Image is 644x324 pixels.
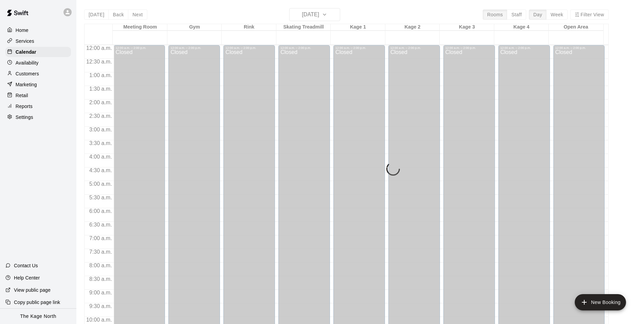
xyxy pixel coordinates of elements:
span: 10:00 a.m. [85,317,114,323]
span: 9:00 a.m. [88,290,114,295]
span: 4:00 a.m. [88,154,114,160]
div: Kage 2 [385,24,440,31]
span: 4:30 a.m. [88,167,114,173]
p: Contact Us [14,262,38,269]
div: 12:00 a.m. – 2:00 p.m. [500,46,548,50]
div: Kage 1 [331,24,385,31]
button: add [575,294,626,310]
span: 3:30 a.m. [88,140,114,146]
p: Services [16,38,34,44]
span: 12:00 a.m. [85,45,114,51]
span: 5:00 a.m. [88,181,114,187]
a: Calendar [5,47,71,57]
span: 6:30 a.m. [88,222,114,228]
div: Meeting Room [113,24,167,31]
span: 7:30 a.m. [88,249,114,255]
div: Rink [222,24,276,31]
a: Marketing [5,79,71,90]
div: 12:00 a.m. – 2:00 p.m. [445,46,493,50]
div: 12:00 a.m. – 2:00 p.m. [390,46,438,50]
div: Open Area [549,24,603,31]
a: Customers [5,69,71,79]
a: Retail [5,90,71,101]
div: Gym [167,24,222,31]
p: Retail [16,92,28,99]
span: 2:00 a.m. [88,100,114,105]
p: Copy public page link [14,299,60,306]
p: Customers [16,70,39,77]
div: 12:00 a.m. – 2:00 p.m. [225,46,273,50]
span: 5:30 a.m. [88,195,114,200]
p: Reports [16,103,33,110]
a: Reports [5,101,71,111]
span: 9:30 a.m. [88,303,114,309]
span: 3:00 a.m. [88,127,114,132]
a: Settings [5,112,71,122]
span: 12:30 a.m. [85,59,114,65]
div: Skating Treadmill [276,24,331,31]
div: 12:00 a.m. – 2:00 p.m. [116,46,163,50]
p: Calendar [16,49,36,55]
a: Home [5,25,71,35]
span: 8:00 a.m. [88,263,114,268]
span: 6:00 a.m. [88,208,114,214]
span: 8:30 a.m. [88,276,114,282]
div: Kage 4 [494,24,549,31]
a: Availability [5,58,71,68]
p: Help Center [14,274,40,281]
p: The Kage North [20,313,56,320]
p: View public page [14,287,51,293]
div: 12:00 a.m. – 2:00 p.m. [170,46,218,50]
p: Settings [16,114,33,121]
div: Kage 3 [440,24,494,31]
span: 7:00 a.m. [88,235,114,241]
a: Services [5,36,71,46]
div: 12:00 a.m. – 2:00 p.m. [280,46,328,50]
p: Marketing [16,81,37,88]
p: Home [16,27,29,34]
span: 2:30 a.m. [88,113,114,119]
p: Availability [16,59,39,66]
span: 1:00 a.m. [88,72,114,78]
div: 12:00 a.m. – 2:00 p.m. [555,46,603,50]
span: 1:30 a.m. [88,86,114,92]
div: 12:00 a.m. – 2:00 p.m. [335,46,383,50]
